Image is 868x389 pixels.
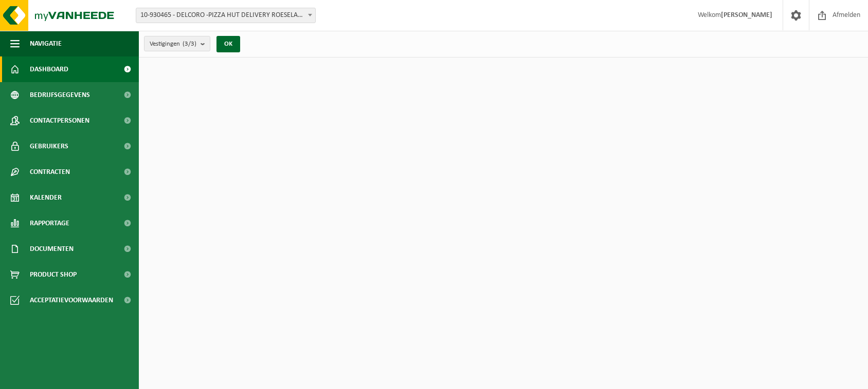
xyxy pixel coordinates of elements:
[144,36,210,51] button: Vestigingen(3/3)
[30,82,90,108] span: Bedrijfsgegevens
[30,185,62,210] span: Kalender
[30,262,77,287] span: Product Shop
[30,133,68,159] span: Gebruikers
[136,8,316,23] span: 10-930465 - DELCORO -PIZZA HUT DELIVERY ROESELARE - IZEGEM
[30,210,69,236] span: Rapportage
[30,31,62,56] span: Navigatie
[150,36,196,52] span: Vestigingen
[721,11,772,19] strong: [PERSON_NAME]
[216,36,240,52] button: OK
[183,41,196,47] count: (3/3)
[136,8,315,23] span: 10-930465 - DELCORO -PIZZA HUT DELIVERY ROESELARE - IZEGEM
[30,236,74,262] span: Documenten
[30,287,113,313] span: Acceptatievoorwaarden
[30,56,68,82] span: Dashboard
[30,108,89,133] span: Contactpersonen
[30,159,70,185] span: Contracten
